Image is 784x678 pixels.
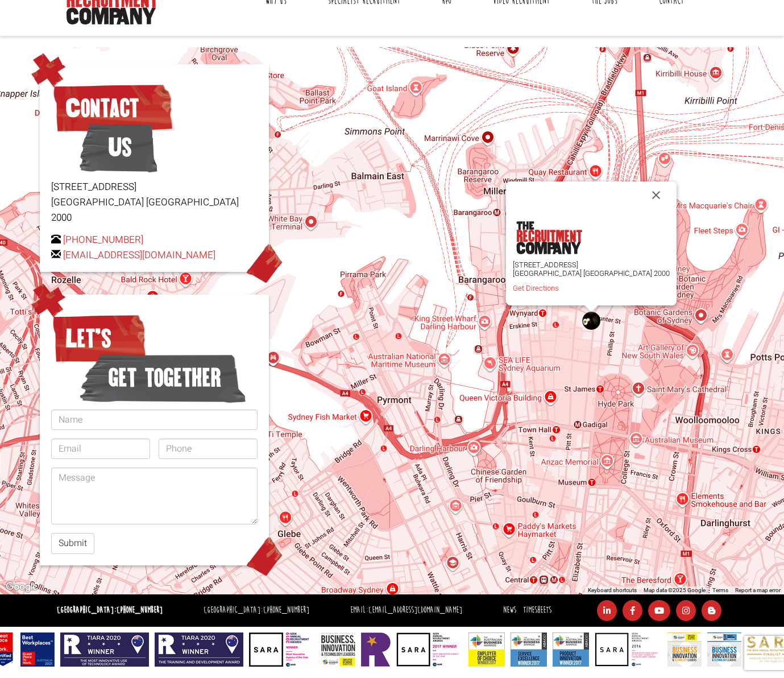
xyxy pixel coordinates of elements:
span: Map data ©2025 Google [644,587,706,593]
p: [STREET_ADDRESS] [GEOGRAPHIC_DATA] [GEOGRAPHIC_DATA] 2000 [513,261,670,278]
img: Google [3,580,40,594]
a: Terms (opens in new tab) [712,587,728,593]
a: [EMAIL_ADDRESS][DOMAIN_NAME] [63,248,215,262]
span: get together [80,349,246,406]
span: Let’s [51,310,147,367]
button: Close [642,181,670,209]
button: Keyboard shortcuts [588,586,637,594]
a: Get Directions [513,284,559,292]
a: News [503,605,516,615]
strong: [GEOGRAPHIC_DATA]: [57,605,163,615]
a: [EMAIL_ADDRESS][DOMAIN_NAME] [368,605,462,615]
li: Email: [347,602,465,619]
input: Email [51,439,150,459]
a: [PHONE_NUMBER] [63,233,143,247]
a: Report a map error [735,587,781,593]
input: Name [51,410,258,430]
a: Timesheets [523,605,551,615]
span: Us [80,119,157,176]
span: Contact [51,80,175,137]
a: [PHONE_NUMBER] [263,605,309,615]
button: Submit [51,533,94,554]
a: Open this area in Google Maps (opens a new window) [3,580,40,594]
div: The Recruitment Company [582,312,600,330]
input: Phone [159,439,258,459]
li: [GEOGRAPHIC_DATA]: [201,602,312,619]
a: [PHONE_NUMBER] [117,605,163,615]
p: [STREET_ADDRESS] [GEOGRAPHIC_DATA] [GEOGRAPHIC_DATA] 2000 [51,179,258,226]
img: the-recruitment-company.png [516,221,582,254]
